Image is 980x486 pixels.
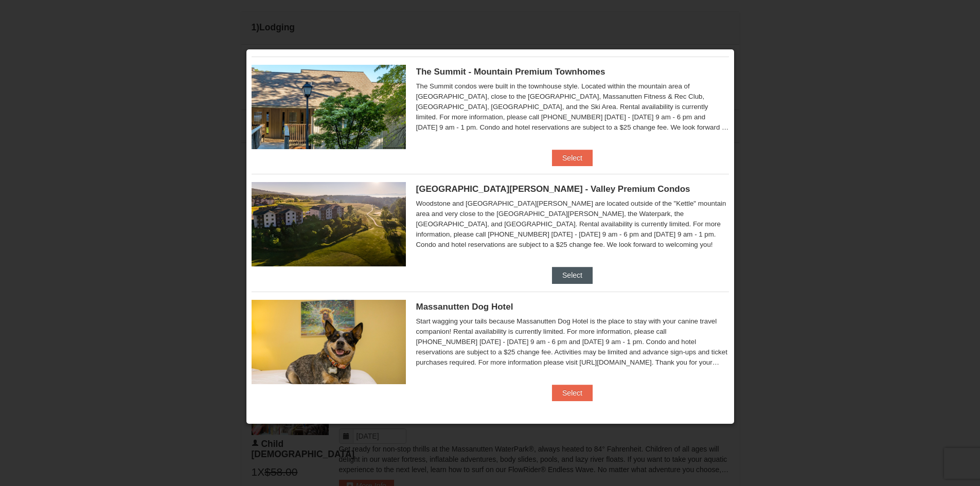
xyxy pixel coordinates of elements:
div: Woodstone and [GEOGRAPHIC_DATA][PERSON_NAME] are located outside of the "Kettle" mountain area an... [416,199,729,250]
div: The Summit condos were built in the townhouse style. Located within the mountain area of [GEOGRAP... [416,81,729,133]
button: Select [552,385,593,401]
div: Start wagging your tails because Massanutten Dog Hotel is the place to stay with your canine trav... [416,316,729,368]
span: Massanutten Dog Hotel [416,302,513,312]
span: The Summit - Mountain Premium Townhomes [416,67,605,77]
img: 19219041-4-ec11c166.jpg [252,182,406,266]
button: Select [552,150,593,166]
img: 27428181-5-81c892a3.jpg [252,300,406,384]
button: Select [552,267,593,283]
img: 19219034-1-0eee7e00.jpg [252,65,406,149]
span: [GEOGRAPHIC_DATA][PERSON_NAME] - Valley Premium Condos [416,184,690,194]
